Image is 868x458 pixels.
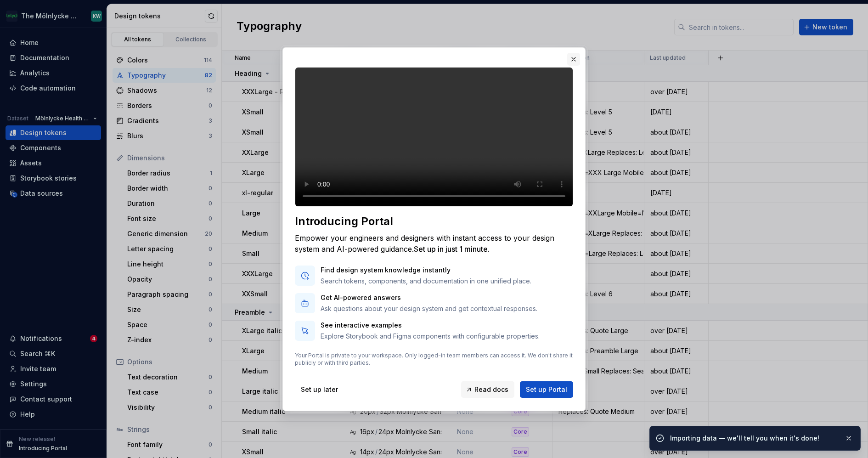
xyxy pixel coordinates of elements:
span: Read docs [474,385,508,394]
div: Importing data — we'll tell you when it's done! [670,434,837,443]
div: Introducing Portal [295,214,573,229]
span: Set up in just 1 minute. [414,244,490,254]
button: Set up Portal [520,381,573,398]
span: Set up Portal [526,385,567,394]
p: See interactive examples [321,321,540,330]
div: Empower your engineers and designers with instant access to your design system and AI-powered gui... [295,232,573,254]
span: Set up later [301,385,338,394]
p: Search tokens, components, and documentation in one unified place. [321,277,531,286]
p: Get AI-powered answers [321,293,537,302]
p: Your Portal is private to your workspace. Only logged-in team members can access it. We don't sha... [295,352,573,367]
p: Find design system knowledge instantly [321,266,531,275]
p: Explore Storybook and Figma components with configurable properties. [321,332,540,341]
a: Read docs [461,381,514,398]
button: Set up later [295,381,344,398]
p: Ask questions about your design system and get contextual responses. [321,304,537,313]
